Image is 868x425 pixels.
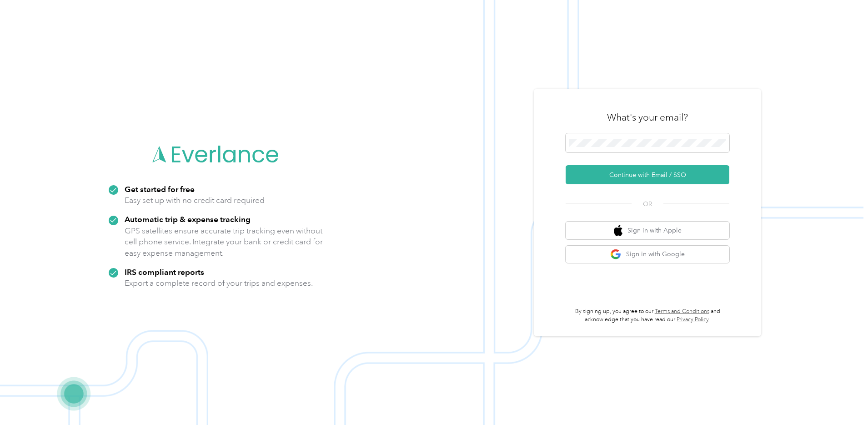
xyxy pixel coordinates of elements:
[125,267,204,277] strong: IRS compliant reports
[125,214,251,224] strong: Automatic trip & expense tracking
[566,165,729,184] button: Continue with Email / SSO
[125,278,313,289] p: Export a complete record of your trips and expenses.
[677,316,709,323] a: Privacy Policy
[125,225,323,259] p: GPS satellites ensure accurate trip tracking even without cell phone service. Integrate your bank...
[566,246,729,263] button: google logoSign in with Google
[817,374,868,425] iframe: Everlance-gr Chat Button Frame
[125,195,265,206] p: Easy set up with no credit card required
[655,308,709,315] a: Terms and Conditions
[610,249,622,260] img: google logo
[614,225,623,236] img: apple logo
[566,222,729,239] button: apple logoSign in with Apple
[607,111,688,124] h3: What's your email?
[566,308,729,324] p: By signing up, you agree to our and acknowledge that you have read our .
[125,184,195,194] strong: Get started for free
[632,199,663,209] span: OR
